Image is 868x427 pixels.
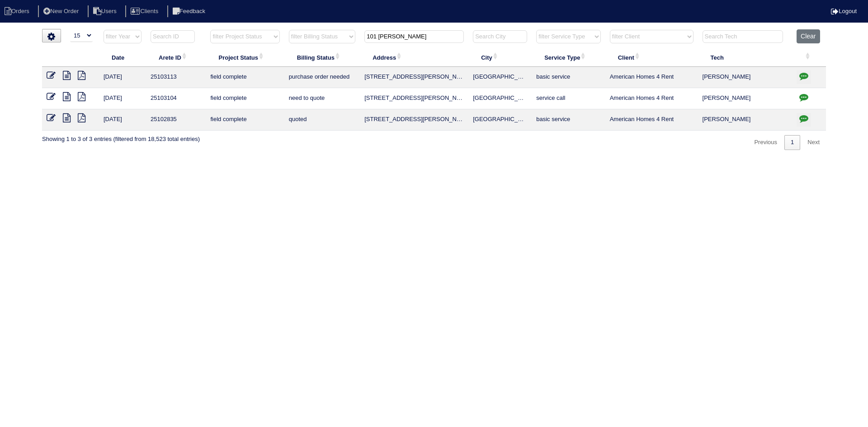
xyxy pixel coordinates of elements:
th: Billing Status: activate to sort column ascending [284,48,360,67]
td: [GEOGRAPHIC_DATA] [468,109,532,131]
td: quoted [284,109,360,131]
th: : activate to sort column ascending [792,48,826,67]
td: [STREET_ADDRESS][PERSON_NAME] [360,88,468,109]
a: Users [88,8,124,14]
td: basic service [532,109,605,131]
button: Clear [797,29,820,43]
li: New Order [38,5,86,18]
td: American Homes 4 Rent [605,88,698,109]
td: [PERSON_NAME] [698,109,793,131]
td: field complete [206,67,284,88]
a: Next [801,135,826,150]
a: Clients [125,8,165,14]
input: Search ID [151,30,195,43]
td: field complete [206,109,284,131]
div: Showing 1 to 3 of 3 entries (filtered from 18,523 total entries) [42,131,200,143]
th: Tech [698,48,793,67]
td: [PERSON_NAME] [698,88,793,109]
li: Feedback [167,5,212,18]
li: Users [88,5,124,18]
th: Address: activate to sort column ascending [360,48,468,67]
td: field complete [206,88,284,109]
input: Search Address [364,30,464,43]
input: Search City [473,30,527,43]
td: American Homes 4 Rent [605,67,698,88]
td: 25103113 [146,67,206,88]
td: [STREET_ADDRESS][PERSON_NAME] [360,67,468,88]
td: [GEOGRAPHIC_DATA] [468,88,532,109]
td: American Homes 4 Rent [605,109,698,131]
th: Arete ID: activate to sort column ascending [146,48,206,67]
th: Project Status: activate to sort column ascending [206,48,284,67]
a: Previous [748,135,783,150]
td: 25103104 [146,88,206,109]
td: [STREET_ADDRESS][PERSON_NAME] [360,109,468,131]
input: Search Tech [703,30,783,43]
a: New Order [38,8,86,14]
td: [DATE] [99,109,146,131]
th: Client: activate to sort column ascending [605,48,698,67]
td: [PERSON_NAME] [698,67,793,88]
td: basic service [532,67,605,88]
li: Clients [125,5,165,18]
a: Logout [831,8,857,14]
td: [GEOGRAPHIC_DATA] [468,67,532,88]
td: 25102835 [146,109,206,131]
th: Date [99,48,146,67]
th: City: activate to sort column ascending [468,48,532,67]
td: [DATE] [99,67,146,88]
td: [DATE] [99,88,146,109]
th: Service Type: activate to sort column ascending [532,48,605,67]
td: purchase order needed [284,67,360,88]
td: service call [532,88,605,109]
a: 1 [784,135,800,150]
td: need to quote [284,88,360,109]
